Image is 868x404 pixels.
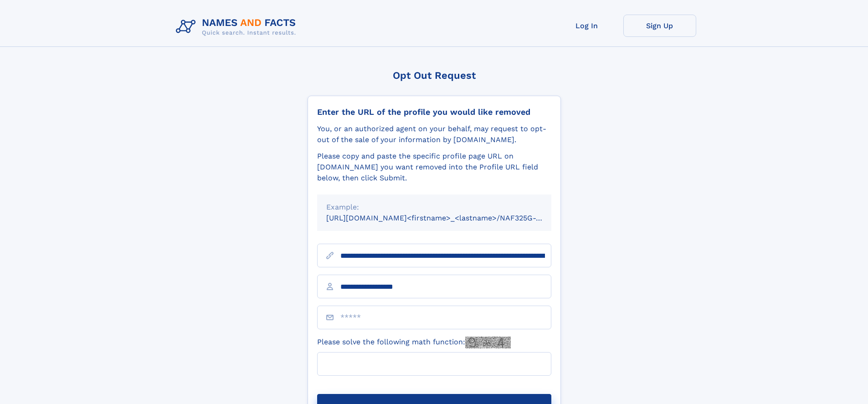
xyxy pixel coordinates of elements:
[317,337,511,348] label: Please solve the following math function:
[317,107,551,117] div: Enter the URL of the profile you would like removed
[326,202,542,213] div: Example:
[326,214,569,222] small: [URL][DOMAIN_NAME]<firstname>_<lastname>/NAF325G-xxxxxxxx
[172,15,303,39] img: Logo Names and Facts
[317,151,551,184] div: Please copy and paste the specific profile page URL on [DOMAIN_NAME] you want removed into the Pr...
[550,15,623,37] a: Log In
[623,15,696,37] a: Sign Up
[317,123,551,145] div: You, or an authorized agent on your behalf, may request to opt-out of the sale of your informatio...
[308,70,561,81] div: Opt Out Request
